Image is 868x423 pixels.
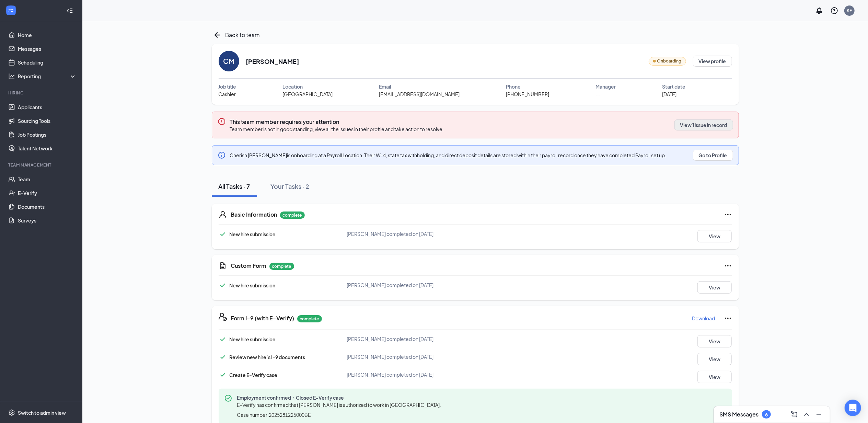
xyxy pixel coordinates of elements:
svg: Error [218,117,226,126]
span: Location [283,83,303,90]
svg: Ellipses [724,210,732,219]
h2: [PERSON_NAME] [246,57,299,66]
a: Job Postings [18,128,77,141]
div: 6 [765,412,768,418]
a: Team [18,172,77,186]
button: Minimize [813,409,824,420]
span: [PERSON_NAME] completed on [DATE] [347,354,434,360]
a: Documents [18,200,77,214]
span: [PERSON_NAME] completed on [DATE] [347,282,434,288]
button: View [697,335,732,347]
svg: Ellipses [724,262,732,270]
button: View [697,230,732,242]
svg: CustomFormIcon [219,262,227,270]
a: Home [18,28,77,42]
span: Job title [219,83,236,90]
span: Cherish [PERSON_NAME] is onboarding at a Payroll Location. Their W-4, state tax withholding, and ... [230,152,667,158]
svg: ComposeMessage [790,410,798,419]
button: View [697,353,732,365]
div: Your Tasks · 2 [271,182,310,191]
svg: CheckmarkCircle [224,394,232,402]
p: complete [280,211,305,219]
div: Team Management [8,162,75,168]
svg: Notifications [815,7,823,15]
span: Back to team [225,31,260,39]
h5: Form I-9 (with E-Verify) [231,315,294,322]
span: Create E-Verify case [230,372,278,378]
span: [PERSON_NAME] completed on [DATE] [347,231,434,237]
span: [DATE] [662,90,677,98]
h3: SMS Messages [719,411,759,418]
button: Go to Profile [693,150,733,161]
svg: ChevronUp [802,410,811,419]
a: Applicants [18,100,77,114]
a: Talent Network [18,141,77,155]
span: New hire submission [230,336,276,342]
a: Sourcing Tools [18,114,77,128]
span: Email [379,83,391,90]
svg: User [219,210,227,219]
span: [PHONE_NUMBER] [506,90,549,98]
svg: FormI9EVerifyIcon [219,313,227,321]
button: ComposeMessage [789,409,800,420]
button: View [697,371,732,383]
p: Download [692,315,715,322]
span: Cashier [219,90,236,98]
svg: Checkmark [219,230,227,238]
svg: Settings [8,409,15,416]
span: Team member is not in good standing, view all the issues in their profile and take action to reso... [230,126,444,132]
svg: Info [218,151,226,159]
span: New hire submission [230,282,276,288]
button: Download [692,313,716,324]
svg: WorkstreamLogo [8,7,14,14]
span: New hire submission [230,231,276,237]
button: View 1 issue in record [674,119,733,130]
a: Surveys [18,214,77,227]
span: Review new hire’s I-9 documents [230,354,305,360]
div: Reporting [18,73,77,80]
div: Hiring [8,90,75,96]
span: Manager [596,83,616,90]
span: Case number: 2025281225000BE [237,411,311,418]
span: [EMAIL_ADDRESS][DOMAIN_NAME] [379,90,460,98]
svg: QuestionInfo [830,7,838,15]
span: -- [596,90,601,98]
span: Start date [662,83,686,90]
div: Open Intercom Messenger [845,400,861,416]
div: KF [847,8,852,13]
svg: Minimize [815,410,823,419]
svg: Checkmark [219,371,227,379]
p: complete [269,263,294,270]
button: View profile [693,56,732,67]
span: [PERSON_NAME] completed on [DATE] [347,336,434,342]
span: [PERSON_NAME] completed on [DATE] [347,371,434,378]
svg: Checkmark [219,353,227,361]
span: E-Verify has confirmed that [PERSON_NAME] is authorized to work in [GEOGRAPHIC_DATA]. [237,402,441,408]
h5: Basic Information [231,211,277,218]
span: [GEOGRAPHIC_DATA] [283,90,333,98]
svg: ArrowLeftNew [212,30,223,41]
svg: Analysis [8,73,15,80]
span: Phone [506,83,521,90]
div: CM [223,56,234,66]
span: Employment confirmed・Closed E-Verify case [237,394,444,401]
h5: Custom Form [231,262,267,270]
svg: Checkmark [219,335,227,343]
div: Switch to admin view [18,409,66,416]
a: ArrowLeftNewBack to team [212,30,260,41]
a: Messages [18,42,77,56]
button: ChevronUp [801,409,812,420]
span: Onboarding [657,58,682,65]
svg: Collapse [66,7,73,14]
div: All Tasks · 7 [219,182,250,191]
h3: This team member requires your attention [230,118,444,126]
a: E-Verify [18,186,77,200]
svg: Checkmark [219,281,227,289]
button: View [697,281,732,294]
a: Scheduling [18,56,77,69]
p: complete [297,315,322,322]
svg: Ellipses [724,314,732,322]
